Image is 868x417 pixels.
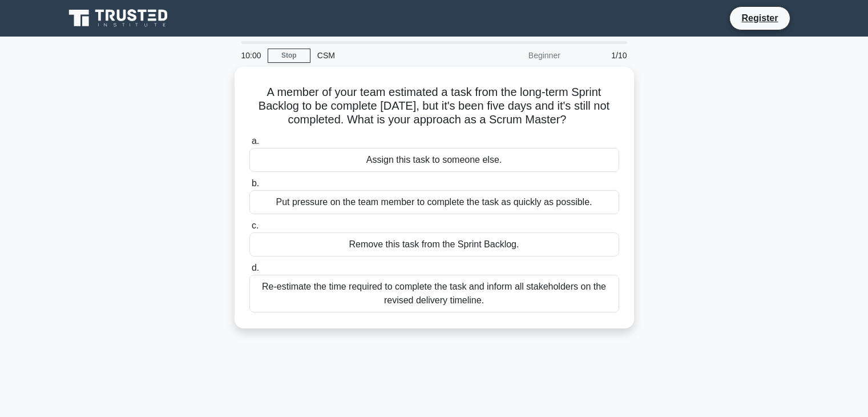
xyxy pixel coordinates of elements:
span: d. [252,263,259,272]
span: c. [252,220,259,230]
span: b. [252,178,259,188]
h5: A member of your team estimated a task from the long-term Sprint Backlog to be complete [DATE], b... [248,85,620,127]
div: Re-estimate the time required to complete the task and inform all stakeholders on the revised del... [249,275,619,312]
div: 1/10 [567,44,634,67]
span: a. [252,136,259,146]
div: Remove this task from the Sprint Backlog. [249,232,619,256]
a: Stop [268,49,310,63]
div: Put pressure on the team member to complete the task as quickly as possible. [249,190,619,214]
div: 10:00 [235,44,268,67]
a: Register [734,11,785,25]
div: Beginner [467,44,567,67]
div: Assign this task to someone else. [249,148,619,172]
div: CSM [310,44,467,67]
